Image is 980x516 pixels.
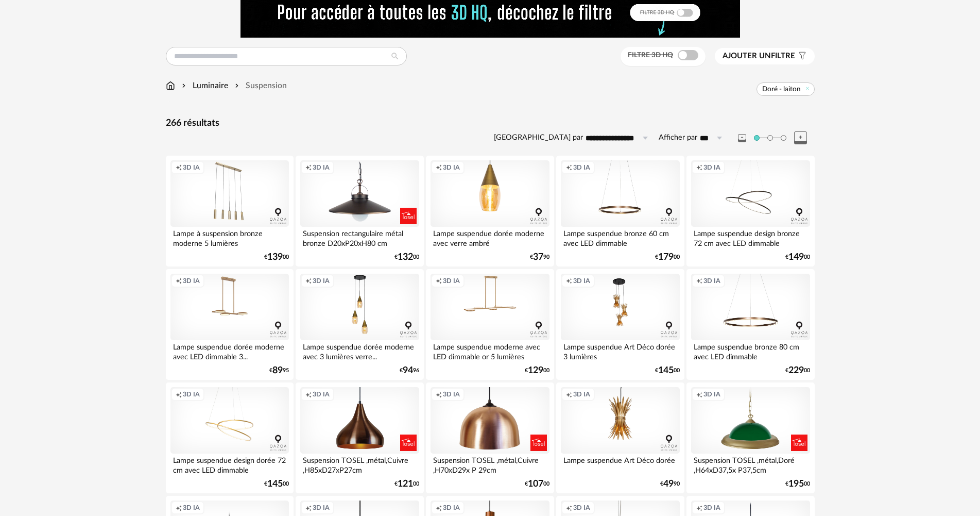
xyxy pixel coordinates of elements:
span: Filtre 3D HQ [628,52,673,59]
div: Lampe à suspension bronze moderne 5 lumières [170,227,289,247]
span: Creation icon [566,390,572,398]
span: 94 [403,367,413,374]
div: Suspension TOSEL ,métal,Cuivre ,H85xD27xP27cm [300,454,419,474]
img: svg+xml;base64,PHN2ZyB3aWR0aD0iMTYiIGhlaWdodD0iMTYiIHZpZXdCb3g9IjAgMCAxNiAxNiIgZmlsbD0ibm9uZSIgeG... [180,80,188,92]
span: 179 [658,254,674,261]
span: filtre [723,51,795,61]
span: 37 [533,254,543,261]
div: Lampe suspendue dorée moderne avec 3 lumières verre... [300,340,419,361]
div: € 00 [264,480,289,488]
span: 107 [528,480,543,488]
div: Luminaire [180,80,228,92]
span: Creation icon [305,504,312,512]
span: Creation icon [566,277,572,285]
div: € 00 [785,480,810,488]
span: 3D IA [313,163,330,172]
div: Lampe suspendue design bronze 72 cm avec LED dimmable [691,227,810,247]
span: 129 [528,367,543,374]
span: 3D IA [313,277,330,285]
div: € 00 [525,480,549,488]
div: € 00 [785,367,810,374]
div: € 00 [655,254,680,261]
span: 145 [658,367,674,374]
a: Creation icon 3D IA Lampe suspendue moderne avec LED dimmable or 5 lumières €12900 [426,269,554,380]
span: 139 [267,254,283,261]
span: 132 [398,254,413,261]
span: Ajouter un [723,52,771,60]
div: Lampe suspendue dorée moderne avec verre ambré [431,227,549,247]
div: Suspension TOSEL ,métal,Doré ,H64xD37,5x P37,5cm [691,454,810,474]
span: Creation icon [305,277,312,285]
span: 3D IA [183,390,200,398]
a: Creation icon 3D IA Suspension TOSEL ,métal,Cuivre ,H85xD27xP27cm €12100 [296,382,423,494]
div: € 00 [264,254,289,261]
span: Creation icon [436,504,442,512]
div: € 95 [269,367,289,374]
a: Creation icon 3D IA Suspension rectangulaire métal bronze D20xP20xH80 cm €13200 [296,156,423,267]
span: Creation icon [566,163,572,172]
div: € 90 [530,254,549,261]
span: 149 [788,254,804,261]
div: Lampe suspendue design dorée 72 cm avec LED dimmable [170,454,289,474]
span: Creation icon [566,504,572,512]
span: 229 [788,367,804,374]
span: Creation icon [436,163,442,172]
a: Creation icon 3D IA Lampe suspendue Art Déco dorée €4990 [556,382,684,494]
a: Creation icon 3D IA Lampe suspendue bronze 60 cm avec LED dimmable €17900 [556,156,684,267]
a: Creation icon 3D IA Lampe suspendue design bronze 72 cm avec LED dimmable €14900 [686,156,814,267]
div: € 00 [655,367,680,374]
span: 195 [788,480,804,488]
div: € 00 [394,480,419,488]
button: Ajouter unfiltre Filter icon [715,48,815,64]
div: Lampe suspendue dorée moderne avec LED dimmable 3... [170,340,289,361]
span: 3D IA [703,277,720,285]
a: Creation icon 3D IA Lampe suspendue dorée moderne avec 3 lumières verre... €9496 [296,269,423,380]
span: 121 [398,480,413,488]
img: svg+xml;base64,PHN2ZyB3aWR0aD0iMTYiIGhlaWdodD0iMTciIHZpZXdCb3g9IjAgMCAxNiAxNyIgZmlsbD0ibm9uZSIgeG... [166,80,175,92]
a: Creation icon 3D IA Lampe suspendue dorée moderne avec LED dimmable 3... €8995 [166,269,294,380]
span: 3D IA [573,504,590,512]
a: Creation icon 3D IA Lampe suspendue design dorée 72 cm avec LED dimmable €14500 [166,382,294,494]
div: € 00 [785,254,810,261]
span: 3D IA [443,390,460,398]
div: Lampe suspendue bronze 60 cm avec LED dimmable [561,227,679,247]
span: 3D IA [443,163,460,172]
span: Creation icon [176,163,182,172]
span: 3D IA [573,390,590,398]
span: 3D IA [703,390,720,398]
a: Creation icon 3D IA Suspension TOSEL ,métal,Doré ,H64xD37,5x P37,5cm €19500 [686,382,814,494]
span: 3D IA [183,504,200,512]
div: Suspension TOSEL ,métal,Cuivre ,H70xD29x P 29cm [431,454,549,474]
span: 3D IA [183,277,200,285]
div: € 00 [394,254,419,261]
div: Lampe suspendue moderne avec LED dimmable or 5 lumières [431,340,549,361]
span: Doré - laiton [762,85,801,94]
span: 89 [272,367,283,374]
span: 3D IA [573,277,590,285]
a: Creation icon 3D IA Lampe à suspension bronze moderne 5 lumières €13900 [166,156,294,267]
div: Lampe suspendue Art Déco dorée [561,454,679,474]
span: Creation icon [305,163,312,172]
label: [GEOGRAPHIC_DATA] par [494,133,583,143]
a: Creation icon 3D IA Lampe suspendue Art Déco dorée 3 lumières €14500 [556,269,684,380]
span: Creation icon [436,277,442,285]
div: Suspension rectangulaire métal bronze D20xP20xH80 cm [300,227,419,247]
span: Creation icon [176,390,182,398]
a: Creation icon 3D IA Lampe suspendue dorée moderne avec verre ambré €3790 [426,156,554,267]
span: 3D IA [183,163,200,172]
div: € 00 [525,367,549,374]
span: Creation icon [305,390,312,398]
span: Creation icon [696,277,702,285]
div: Lampe suspendue bronze 80 cm avec LED dimmable [691,340,810,361]
a: Creation icon 3D IA Suspension TOSEL ,métal,Cuivre ,H70xD29x P 29cm €10700 [426,382,554,494]
span: 3D IA [313,504,330,512]
div: € 96 [400,367,419,374]
span: 3D IA [573,163,590,172]
span: Creation icon [436,390,442,398]
span: 3D IA [703,163,720,172]
span: 145 [267,480,283,488]
div: € 90 [660,480,680,488]
span: Creation icon [696,163,702,172]
label: Afficher par [659,133,697,143]
a: Creation icon 3D IA Lampe suspendue bronze 80 cm avec LED dimmable €22900 [686,269,814,380]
